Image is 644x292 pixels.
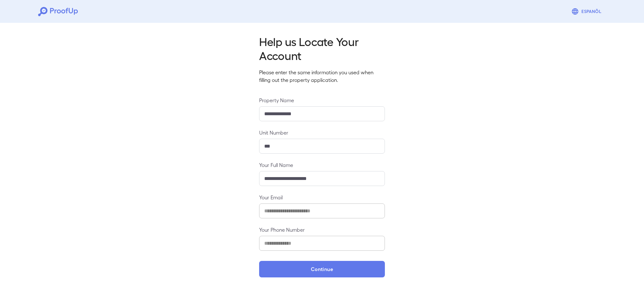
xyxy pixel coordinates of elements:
label: Your Phone Number [259,226,385,233]
label: Your Full Name [259,161,385,169]
h2: Help us Locate Your Account [259,34,385,62]
button: Espanõl [569,5,606,18]
label: Your Email [259,194,385,201]
p: Please enter the same information you used when filling out the property application. [259,69,385,84]
label: Property Name [259,96,385,104]
label: Unit Number [259,129,385,136]
button: Continue [259,261,385,277]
